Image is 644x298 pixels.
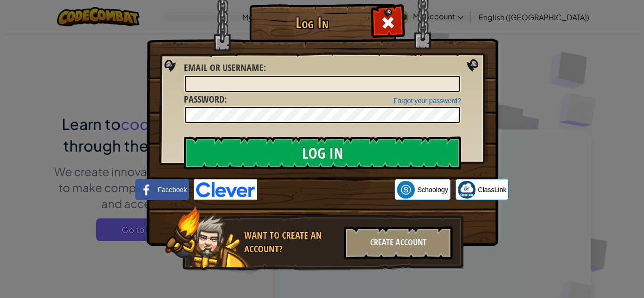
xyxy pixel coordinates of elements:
img: schoology.png [397,181,415,199]
img: classlink-logo-small.png [458,181,476,199]
span: Facebook [158,185,187,194]
label: : [184,93,227,106]
div: Create Account [344,226,453,259]
span: ClassLink [478,185,507,194]
h1: Log In [252,15,372,31]
span: Schoology [417,185,448,194]
input: Log In [184,137,461,169]
a: Forgot your password? [394,97,461,105]
img: facebook_small.png [138,181,156,199]
span: Email or Username [184,61,264,74]
div: Want to create an account? [244,229,339,256]
img: clever-logo-blue.png [194,179,257,200]
label: : [184,61,266,75]
span: Password [184,93,224,105]
iframe: Sign in with Google Button [257,179,395,200]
